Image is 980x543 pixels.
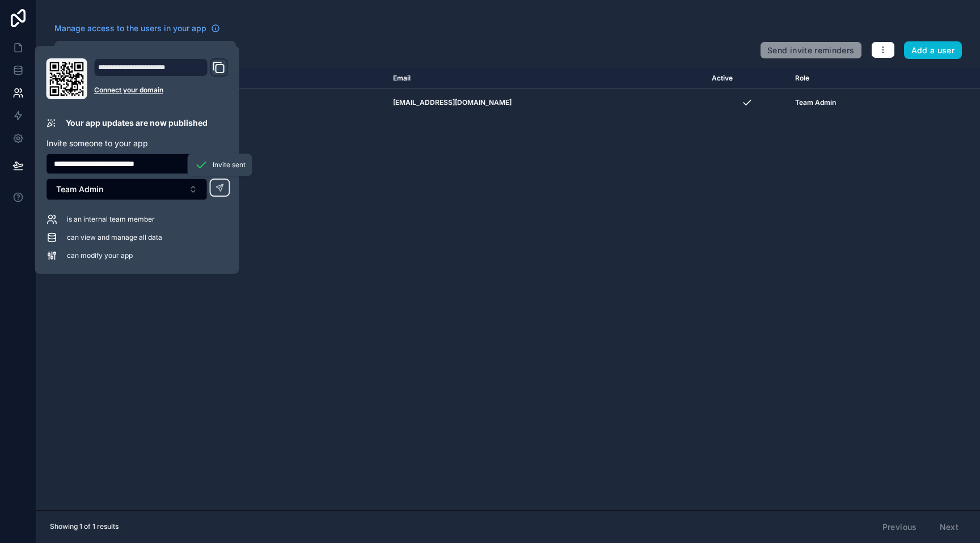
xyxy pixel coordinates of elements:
span: Team Admin [56,184,103,195]
p: Your app updates are now published [66,117,208,129]
span: is an internal team member [67,215,155,224]
span: Invite sent [213,160,246,169]
th: Email [386,68,705,89]
span: can modify your app [67,251,133,260]
th: Active [705,68,788,89]
span: can view and manage all data [67,233,162,242]
a: Connect your domain [94,86,228,95]
th: Role [788,68,920,89]
span: Team Admin [795,98,836,107]
div: Domain and Custom Link [94,58,228,99]
button: Add a user [904,41,962,60]
a: Manage access to the users in your app [54,23,220,34]
div: scrollable content [36,68,980,510]
span: Showing 1 of 1 results [50,522,119,531]
span: Manage access to the users in your app [54,23,206,34]
td: [EMAIL_ADDRESS][DOMAIN_NAME] [386,89,705,117]
button: Select Button [47,179,208,200]
p: Invite someone to your app [47,138,228,149]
